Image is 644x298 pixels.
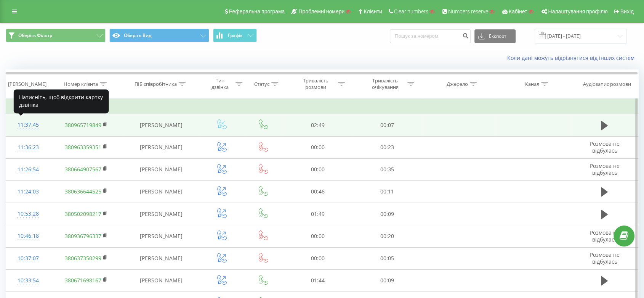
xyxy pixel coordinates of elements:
[448,8,488,14] span: Numbers reserve
[352,114,422,136] td: 00:07
[548,8,607,14] span: Налаштування профілю
[352,158,422,180] td: 00:35
[65,210,101,217] a: 380502098217
[122,158,200,180] td: [PERSON_NAME]
[64,81,98,87] div: Номер клієнта
[65,121,101,129] a: 380965719849
[228,33,243,38] span: Графік
[254,81,269,87] div: Статус
[447,81,468,87] div: Джерело
[590,162,619,176] span: Розмова не відбулась
[207,77,234,90] div: Тип дзвінка
[509,8,527,14] span: Кабінет
[283,247,352,269] td: 00:00
[583,81,631,87] div: Аудіозапис розмови
[14,206,43,221] div: 10:53:28
[298,8,344,14] span: Проблемні номери
[6,99,638,114] td: Сьогодні
[474,29,516,43] button: Експорт
[213,29,257,42] button: Графік
[122,136,200,158] td: [PERSON_NAME]
[283,114,352,136] td: 02:49
[352,269,422,292] td: 00:09
[65,143,101,151] a: 380963359351
[229,8,285,14] span: Реферальна програма
[283,225,352,247] td: 00:00
[283,136,352,158] td: 00:00
[352,180,422,203] td: 00:11
[525,81,539,87] div: Канал
[590,251,619,265] span: Розмова не відбулась
[122,180,200,203] td: [PERSON_NAME]
[65,188,101,195] a: 380636644525
[135,81,177,87] div: ПІБ співробітника
[590,229,619,243] span: Розмова не відбулась
[590,140,619,154] span: Розмова не відбулась
[352,247,422,269] td: 00:05
[65,232,101,240] a: 380936796337
[14,229,43,243] div: 10:46:18
[352,225,422,247] td: 00:20
[365,77,405,90] div: Тривалість очікування
[283,203,352,225] td: 01:49
[14,184,43,199] div: 11:24:03
[14,273,43,288] div: 10:33:54
[507,54,638,61] a: Коли дані можуть відрізнятися вiд інших систем
[65,277,101,284] a: 380671698167
[394,8,428,14] span: Clear numbers
[283,180,352,203] td: 00:46
[14,118,43,132] div: 11:37:45
[352,203,422,225] td: 00:09
[295,77,336,90] div: Тривалість розмови
[14,89,109,113] div: Натисніть, щоб відкрити картку дзвінка
[14,162,43,177] div: 11:26:54
[122,247,200,269] td: [PERSON_NAME]
[620,8,634,14] span: Вихід
[8,81,46,87] div: [PERSON_NAME]
[122,203,200,225] td: [PERSON_NAME]
[390,29,471,43] input: Пошук за номером
[14,251,43,266] div: 10:37:07
[364,8,382,14] span: Клієнти
[14,140,43,155] div: 11:36:23
[122,114,200,136] td: [PERSON_NAME]
[6,29,106,42] button: Оберіть Фільтр
[122,225,200,247] td: [PERSON_NAME]
[65,255,101,262] a: 380637350299
[352,136,422,158] td: 00:23
[18,32,52,39] span: Оберіть Фільтр
[122,269,200,292] td: [PERSON_NAME]
[283,158,352,180] td: 00:00
[65,166,101,173] a: 380664907567
[283,269,352,292] td: 01:44
[109,29,209,42] button: Оберіть Вид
